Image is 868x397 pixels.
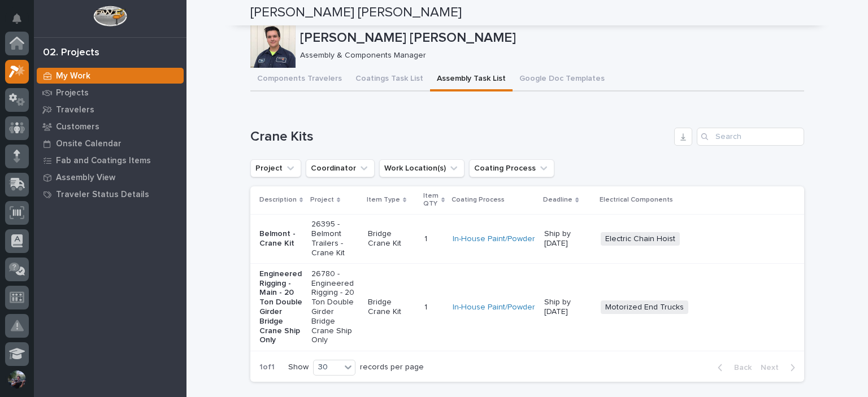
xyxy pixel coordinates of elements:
a: In-House Paint/Powder [453,303,535,312]
p: Engineered Rigging - Main - 20 Ton Double Girder Bridge Crane Ship Only [259,269,302,345]
p: My Work [56,71,90,81]
a: Customers [34,118,186,135]
a: In-House Paint/Powder [453,234,535,244]
button: Notifications [5,7,29,30]
p: Assembly View [56,173,115,183]
button: Assembly Task List [430,68,513,91]
button: Coating Process [469,159,554,177]
p: [PERSON_NAME] [PERSON_NAME] [300,30,800,46]
p: Item Type [367,194,400,206]
p: Description [259,194,297,206]
p: Traveler Status Details [56,190,149,200]
button: Coatings Task List [349,68,430,91]
p: Coating Process [452,194,505,206]
p: Belmont - Crane Kit [259,229,302,248]
h2: [PERSON_NAME] [PERSON_NAME] [250,5,462,21]
p: Bridge Crane Kit [368,298,415,317]
p: Deadline [543,194,572,206]
p: Ship by [DATE] [544,298,592,317]
h1: Crane Kits [250,129,670,145]
p: Ship by [DATE] [544,229,592,248]
div: 30 [314,361,341,373]
button: Next [756,363,804,373]
a: Onsite Calendar [34,135,186,152]
p: Onsite Calendar [56,139,121,149]
a: Fab and Coatings Items [34,152,186,169]
p: Show [288,363,309,372]
img: Workspace Logo [93,6,127,27]
a: Projects [34,84,186,101]
p: 26780 - Engineered Rigging - 20 Ton Double Girder Bridge Crane Ship Only [311,269,359,345]
p: 1 [424,300,429,312]
p: Customers [56,122,99,132]
p: Fab and Coatings Items [56,156,151,166]
div: 02. Projects [43,47,99,59]
p: 26395 - Belmont Trailers - Crane Kit [311,220,359,258]
input: Search [697,128,804,146]
button: Work Location(s) [379,159,465,177]
a: Assembly View [34,169,186,186]
a: My Work [34,67,186,84]
button: Back [709,363,756,373]
button: users-avatar [5,368,29,391]
button: Google Doc Templates [513,68,611,91]
button: Coordinator [306,159,375,177]
p: 1 of 1 [250,354,284,381]
button: Project [250,159,301,177]
span: Back [727,363,752,373]
p: Projects [56,88,89,98]
p: Item QTY [423,190,439,211]
span: Motorized End Trucks [601,300,688,315]
p: records per page [360,363,424,372]
a: Traveler Status Details [34,186,186,203]
a: Travelers [34,101,186,118]
p: Electrical Components [600,194,673,206]
span: Next [761,363,785,373]
div: Notifications [14,14,29,32]
p: Project [310,194,334,206]
p: Travelers [56,105,94,115]
button: Components Travelers [250,68,349,91]
span: Electric Chain Hoist [601,232,680,246]
p: Bridge Crane Kit [368,229,415,248]
p: 1 [424,232,429,244]
p: Assembly & Components Manager [300,51,795,60]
